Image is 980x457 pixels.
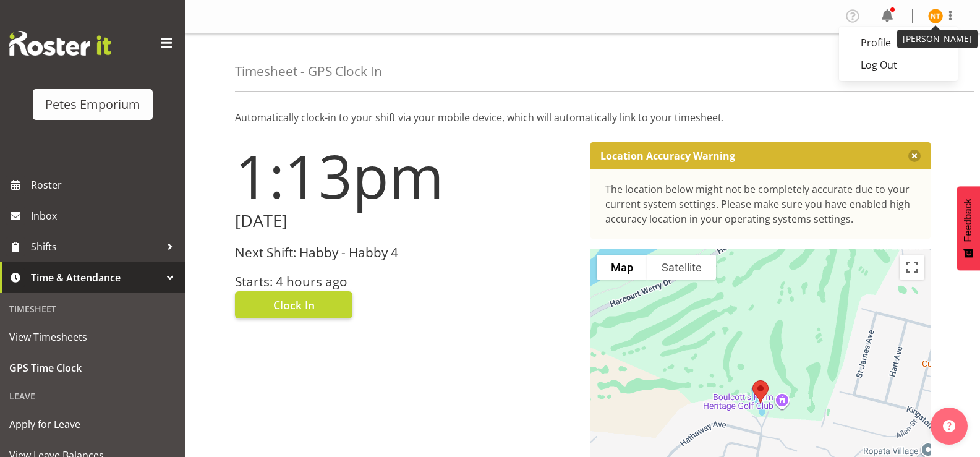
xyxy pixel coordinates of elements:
[928,9,943,23] img: nicole-thomson8388.jpg
[273,297,315,313] span: Clock In
[9,359,176,377] span: GPS Time Clock
[3,383,182,409] div: Leave
[9,31,111,56] img: Rosterit website logo
[839,54,958,76] a: Log Out
[235,291,352,318] button: Clock In
[31,268,161,287] span: Time & Attendance
[31,176,179,194] span: Roster
[957,186,980,270] button: Feedback - Show survey
[31,207,179,225] span: Inbox
[943,420,955,432] img: help-xxl-2.png
[235,64,382,79] h4: Timesheet - GPS Clock In
[235,110,931,125] p: Automatically clock-in to your shift via your mobile device, which will automatically link to you...
[235,142,576,209] h1: 1:13pm
[839,32,958,54] a: Profile
[963,199,974,242] span: Feedback
[900,255,924,280] button: Toggle fullscreen view
[3,352,182,383] a: GPS Time Clock
[3,296,182,322] div: Timesheet
[235,211,576,231] h2: [DATE]
[908,150,921,162] button: Close message
[3,322,182,352] a: View Timesheets
[597,255,647,280] button: Show street map
[235,246,576,260] h3: Next Shift: Habby - Habby 4
[235,275,576,289] h3: Starts: 4 hours ago
[9,415,176,434] span: Apply for Leave
[647,255,716,280] button: Show satellite imagery
[605,182,916,226] div: The location below might not be completely accurate due to your current system settings. Please m...
[3,409,182,440] a: Apply for Leave
[45,95,140,114] div: Petes Emporium
[9,328,176,346] span: View Timesheets
[600,150,735,162] p: Location Accuracy Warning
[31,237,161,256] span: Shifts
